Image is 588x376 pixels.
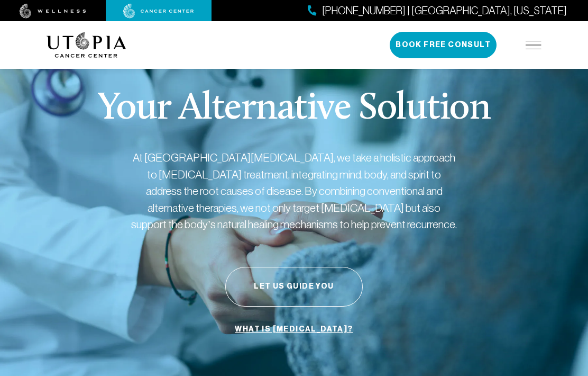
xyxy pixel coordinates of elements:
a: [PHONE_NUMBER] | [GEOGRAPHIC_DATA], [US_STATE] [308,3,567,19]
button: Book Free Consult [390,32,497,58]
p: At [GEOGRAPHIC_DATA][MEDICAL_DATA], we take a holistic approach to [MEDICAL_DATA] treatment, inte... [130,149,458,233]
p: Your Alternative Solution [97,90,490,128]
span: [PHONE_NUMBER] | [GEOGRAPHIC_DATA], [US_STATE] [322,3,567,19]
img: logo [47,32,126,58]
img: cancer center [123,4,194,19]
img: wellness [20,4,86,19]
img: icon-hamburger [526,41,541,49]
button: Let Us Guide You [225,267,363,307]
a: What is [MEDICAL_DATA]? [232,319,355,339]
